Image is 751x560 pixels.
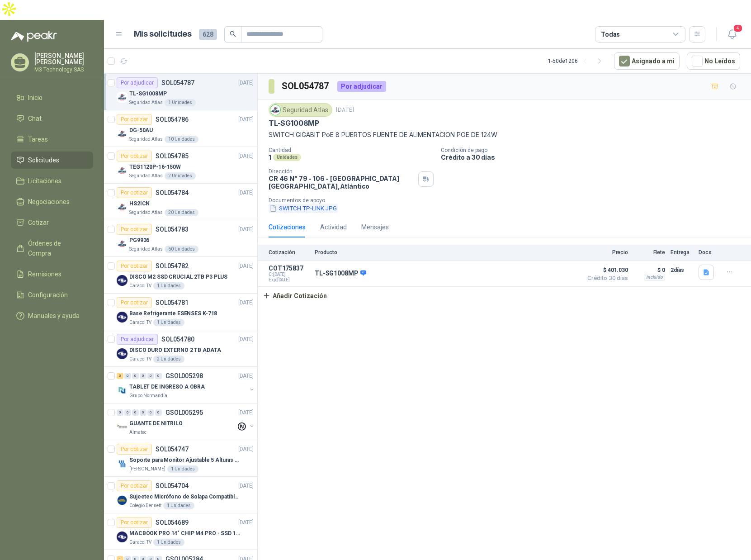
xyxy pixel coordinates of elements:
[11,89,93,106] a: Inicio
[238,115,254,124] p: [DATE]
[129,539,151,546] p: Caracol TV
[28,134,48,144] span: Tareas
[124,373,131,379] div: 0
[34,52,93,65] p: [PERSON_NAME] [PERSON_NAME]
[165,99,196,106] div: 1 Unidades
[11,286,93,304] a: Configuración
[11,152,93,169] a: Solicitudes
[269,272,309,277] span: C: [DATE]
[117,409,123,416] div: 0
[238,445,254,454] p: [DATE]
[155,409,162,416] div: 0
[104,147,257,184] a: Por cotizarSOL054785[DATE] Company LogoTEG1120P-16-150WSeguridad Atlas2 Unidades
[11,131,93,148] a: Tareas
[129,502,161,509] p: Colegio Bennett
[269,119,319,128] p: TL-SG1008MP
[11,266,93,283] a: Remisiones
[104,330,257,367] a: Por adjudicarSOL054780[DATE] Company LogoDISCO DURO EXTERNO 2 TB ADATACaracol TV2 Unidades
[117,480,152,491] div: Por cotizar
[129,429,146,436] p: Almatec
[165,373,203,379] p: GSOL005298
[129,346,221,355] p: DISCO DURO EXTERNO 2 TB ADATA
[129,419,183,428] p: GUANTE DE NITRILO
[129,356,151,363] p: Caracol TV
[104,294,257,330] a: Por cotizarSOL054781[DATE] Company LogoBase Refrigerante ESENSES K-718Caracol TV1 Unidades
[28,155,59,165] span: Solicitudes
[11,110,93,127] a: Chat
[156,446,189,452] p: SOL054747
[140,409,146,416] div: 0
[28,197,70,207] span: Negociaciones
[129,236,149,245] p: PG9936
[104,513,257,550] a: Por cotizarSOL054689[DATE] Company LogoMACBOOK PRO 14" CHIP M4 PRO - SSD 1TB RAM 24GBCaracol TV1 ...
[117,275,128,286] img: Company Logo
[104,110,257,147] a: Por cotizarSOL054786[DATE] Company LogoDG-50AUSeguridad Atlas10 Unidades
[129,309,217,318] p: Base Refrigerante ESENSES K-718
[548,54,607,68] div: 1 - 50 de 1206
[156,190,189,196] p: SOL054784
[117,187,152,198] div: Por cotizar
[671,249,693,256] p: Entrega
[156,483,189,489] p: SOL054704
[238,262,254,271] p: [DATE]
[165,172,196,180] div: 2 Unidades
[104,184,257,220] a: Por cotizarSOL054784[DATE] Company LogoHS2ICNSeguridad Atlas20 Unidades
[156,263,189,269] p: SOL054782
[441,153,747,161] p: Crédito a 30 días
[129,465,165,473] p: [PERSON_NAME]
[129,319,151,326] p: Caracol TV
[165,136,198,143] div: 10 Unidades
[129,456,242,465] p: Soporte para Monitor Ajustable 5 Alturas Mini
[614,52,680,70] button: Asignado a mi
[129,199,150,208] p: HS2ICN
[337,81,386,92] div: Por adjudicar
[129,383,205,391] p: TABLET DE INGRESO A OBRA
[320,222,347,232] div: Actividad
[583,275,628,281] span: Crédito 30 días
[273,154,301,161] div: Unidades
[258,287,332,305] button: Añadir Cotización
[165,209,198,216] div: 20 Unidades
[155,373,162,379] div: 0
[163,502,194,509] div: 1 Unidades
[117,202,128,213] img: Company Logo
[315,249,577,256] p: Producto
[132,373,139,379] div: 0
[167,465,198,473] div: 1 Unidades
[117,238,128,249] img: Company Logo
[269,147,434,153] p: Cantidad
[28,238,85,258] span: Órdenes de Compra
[153,282,184,289] div: 1 Unidades
[129,529,242,538] p: MACBOOK PRO 14" CHIP M4 PRO - SSD 1TB RAM 24GB
[129,392,167,399] p: Grupo Normandía
[117,261,152,271] div: Por cotizar
[269,222,306,232] div: Cotizaciones
[238,518,254,527] p: [DATE]
[238,79,254,87] p: [DATE]
[117,495,128,506] img: Company Logo
[238,189,254,197] p: [DATE]
[269,168,415,175] p: Dirección
[129,273,227,281] p: DISCO M2 SSD CRUCIAL 2TB P3 PLUS
[129,90,167,98] p: TL-SG1008MP
[269,130,740,140] p: SWITCH GIGABIT PoE 8 PUERTOS FUENTE DE ALIMENTACION POE DE 124W
[117,407,255,436] a: 0 0 0 0 0 0 GSOL005295[DATE] Company LogoGUANTE DE NITRILOAlmatec
[270,105,280,115] img: Company Logo
[104,257,257,294] a: Por cotizarSOL054782[DATE] Company LogoDISCO M2 SSD CRUCIAL 2TB P3 PLUSCaracol TV1 Unidades
[28,311,80,321] span: Manuales y ayuda
[147,409,154,416] div: 0
[140,373,146,379] div: 0
[11,214,93,231] a: Cotizar
[11,193,93,210] a: Negociaciones
[117,92,128,103] img: Company Logo
[724,26,740,43] button: 4
[147,373,154,379] div: 0
[583,249,628,256] p: Precio
[117,532,128,542] img: Company Logo
[28,218,49,228] span: Cotizar
[11,31,57,42] img: Logo peakr
[269,204,338,213] button: SWITCH TP-LINK.JPG
[117,297,152,308] div: Por cotizar
[699,249,717,256] p: Docs
[161,336,194,342] p: SOL054780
